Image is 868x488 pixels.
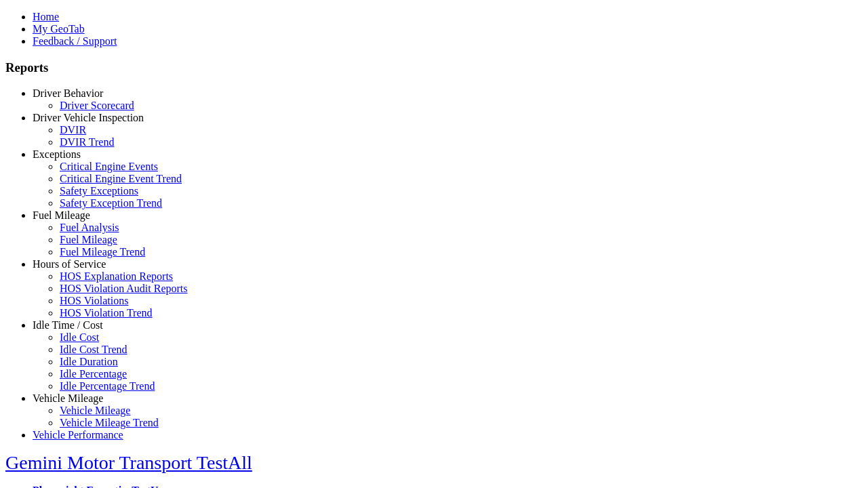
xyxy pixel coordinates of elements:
[60,283,188,294] a: HOS Violation Audit Reports
[60,100,134,111] a: Driver Scorecard
[60,417,159,428] a: Vehicle Mileage Trend
[5,452,252,473] a: Gemini Motor Transport TestAll
[60,344,127,355] a: Idle Cost Trend
[60,197,162,209] a: Safety Exception Trend
[60,356,118,367] a: Idle Duration
[33,11,59,22] a: Home
[60,136,114,148] a: DVIR Trend
[33,148,81,160] a: Exceptions
[60,270,173,282] a: HOS Explanation Reports
[33,392,103,404] a: Vehicle Mileage
[60,173,182,184] a: Critical Engine Event Trend
[60,161,158,172] a: Critical Engine Events
[33,87,103,99] a: Driver Behavior
[33,112,144,123] a: Driver Vehicle Inspection
[60,124,86,136] a: DVIR
[33,209,90,221] a: Fuel Mileage
[60,331,99,343] a: Idle Cost
[33,319,103,331] a: Idle Time / Cost
[33,35,117,47] a: Feedback / Support
[5,60,863,75] h3: Reports
[60,368,127,380] a: Idle Percentage
[60,307,153,319] a: HOS Violation Trend
[60,405,130,416] a: Vehicle Mileage
[33,429,123,441] a: Vehicle Performance
[60,380,155,392] a: Idle Percentage Trend
[60,246,145,258] a: Fuel Mileage Trend
[60,185,138,197] a: Safety Exceptions
[33,258,106,270] a: Hours of Service
[33,23,85,35] a: My GeoTab
[60,222,119,233] a: Fuel Analysis
[60,295,128,306] a: HOS Violations
[60,234,117,245] a: Fuel Mileage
